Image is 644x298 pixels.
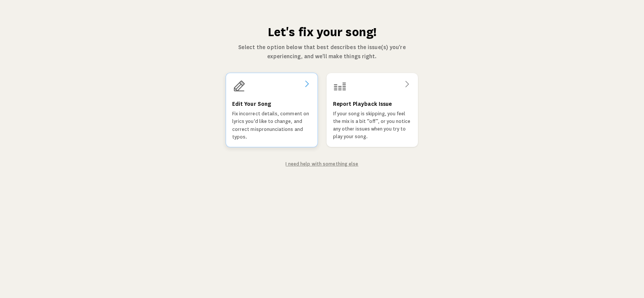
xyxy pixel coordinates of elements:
a: Report Playback IssueIf your song is skipping, you feel the mix is a bit “off”, or you notice any... [327,73,418,147]
h1: Let's fix your song! [225,24,419,40]
h3: Report Playback Issue [333,99,392,108]
p: Select the option below that best describes the issue(s) you're experiencing, and we'll make thin... [225,43,419,61]
p: If your song is skipping, you feel the mix is a bit “off”, or you notice any other issues when yo... [333,110,411,140]
a: I need help with something else [285,161,358,167]
a: Edit Your SongFix incorrect details, comment on lyrics you'd like to change, and correct mispronu... [226,73,317,147]
h3: Edit Your Song [232,99,271,108]
p: Fix incorrect details, comment on lyrics you'd like to change, and correct mispronunciations and ... [232,110,311,141]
